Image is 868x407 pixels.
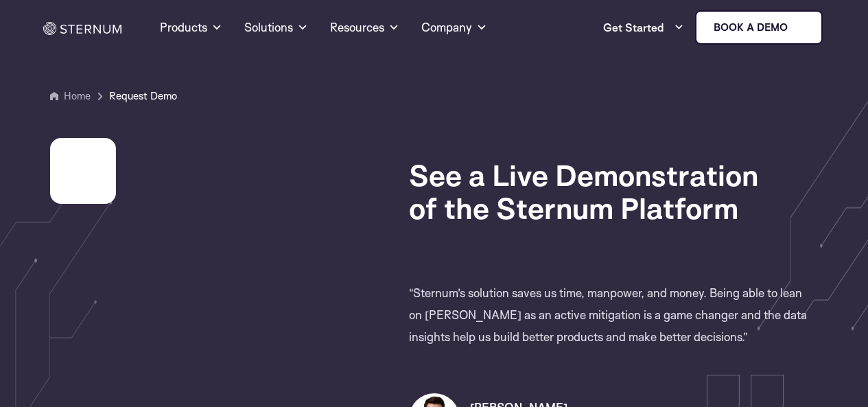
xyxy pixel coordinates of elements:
[64,89,91,102] a: Home
[109,88,177,104] span: Request Demo
[695,10,823,45] a: Book a demo
[409,159,811,224] h1: See a Live Demonstration of the Sternum Platform
[330,3,399,52] a: Resources
[793,22,804,33] img: sternum iot
[603,14,684,41] a: Get Started
[421,3,487,52] a: Company
[160,3,222,52] a: Products
[244,3,308,52] a: Solutions
[409,282,811,348] p: “Sternum’s solution saves us time, manpower, and money. Being able to lean on [PERSON_NAME] as an...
